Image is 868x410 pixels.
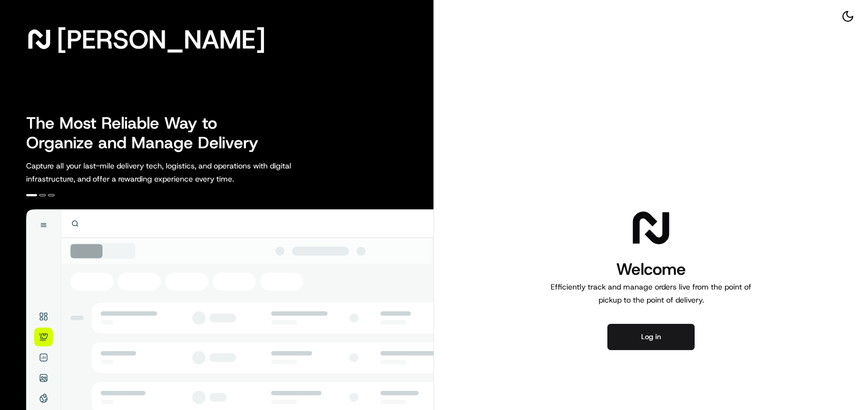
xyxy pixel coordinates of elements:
h2: The Most Reliable Way to Organize and Manage Delivery [26,113,270,153]
h1: Welcome [546,258,756,280]
button: Log in [607,324,695,350]
p: Efficiently track and manage orders live from the point of pickup to the point of delivery. [546,280,756,306]
p: Capture all your last-mile delivery tech, logistics, and operations with digital infrastructure, ... [26,159,340,185]
span: [PERSON_NAME] [57,28,266,50]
